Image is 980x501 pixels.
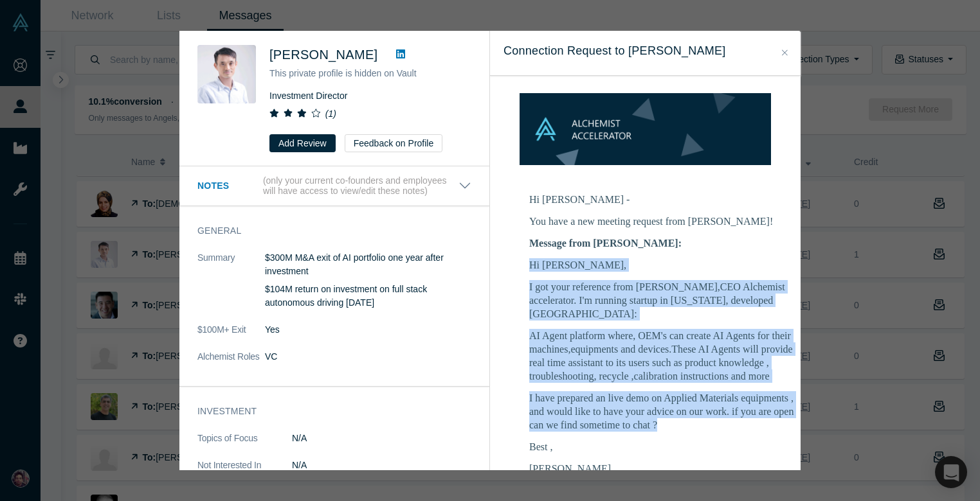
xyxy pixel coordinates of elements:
img: banner-small-topicless.png [520,93,771,165]
p: I have prepared an live demo on Applied Materials equipments , and would like to have your advice... [529,391,799,432]
dt: Not Interested In [197,459,292,486]
p: $104M return on investment on full stack autonomous driving [DATE] [265,283,471,310]
i: ( 1 ) [325,109,336,119]
img: Walter Liu's Profile Image [197,45,256,103]
p: I got your reference from [PERSON_NAME],CEO Alchemist accelerator. I'm running startup in [US_STA... [529,280,799,321]
span: [PERSON_NAME] [269,48,377,62]
p: Hi [PERSON_NAME], [529,258,799,272]
h3: Notes [197,179,260,193]
p: This private profile is hidden on Vault [269,67,471,80]
h3: General [197,224,453,238]
dd: N/A [292,432,471,445]
h3: Investment [197,405,453,418]
dt: Topics of Focus [197,432,292,459]
dt: $100M+ Exit [197,323,265,350]
button: Feedback on Profile [345,134,443,152]
p: $300M M&A exit of AI portfolio one year after investment [265,251,471,278]
dt: Alchemist Roles [197,350,265,377]
p: Hi [PERSON_NAME] - [529,193,799,206]
button: Add Review [269,134,336,152]
dd: VC [265,350,471,364]
p: Best , [529,440,799,453]
button: Close [778,46,792,60]
dd: Yes [265,323,471,337]
span: Investment Director [269,91,347,101]
p: AI Agent platform where, OEM's can create AI Agents for their machines,equipments and devices.The... [529,329,799,383]
p: You have a new meeting request from [PERSON_NAME]! [529,215,799,228]
b: Message from [PERSON_NAME]: [529,238,682,249]
p: [PERSON_NAME] [529,462,799,475]
button: Notes (only your current co-founders and employees will have access to view/edit these notes) [197,175,471,197]
dt: Summary [197,251,265,323]
p: (only your current co-founders and employees will have access to view/edit these notes) [263,175,458,197]
h3: Connection Request to [PERSON_NAME] [504,42,787,60]
dd: N/A [292,459,471,472]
